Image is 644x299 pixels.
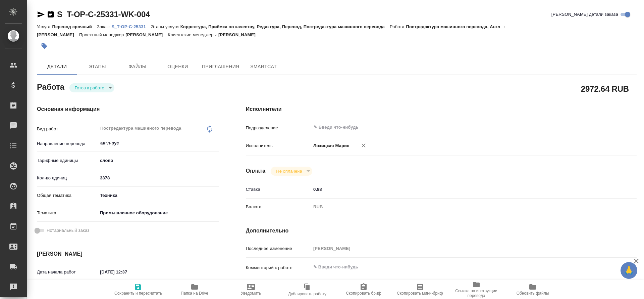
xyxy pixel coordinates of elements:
input: ✎ Введи что-нибудь [98,267,156,277]
input: ✎ Введи что-нибудь [98,173,219,183]
div: слово [98,155,219,166]
button: Готов к работе [73,85,106,91]
span: Скопировать бриф [346,291,381,296]
div: Техника [98,190,219,201]
a: S_T-OP-C-25331-WK-004 [57,10,150,19]
button: Добавить тэг [37,39,52,53]
button: Не оплачена [274,168,304,174]
h4: Основная информация [37,105,219,113]
button: Скопировать ссылку [47,10,55,18]
button: Скопировать бриф [335,280,392,299]
p: Тематика [37,210,98,216]
span: SmartCat [248,62,280,71]
span: Обновить файлы [517,291,549,296]
p: Работа [390,24,406,29]
button: Обновить файлы [504,280,561,299]
div: Готов к работе [271,167,312,176]
span: Файлы [121,62,154,71]
p: Вид работ [37,126,98,132]
span: Приглашения [202,62,239,71]
span: 🙏 [623,263,635,277]
p: Ставка [246,186,311,193]
span: Оценки [162,62,194,71]
div: Готов к работе [69,83,114,92]
a: S_T-OP-C-25331 [111,24,151,29]
p: Валюта [246,204,311,210]
p: Комментарий к работе [246,264,311,271]
button: Удалить исполнителя [356,138,371,153]
p: Тарифные единицы [37,157,98,164]
span: [PERSON_NAME] детали заказа [551,11,618,18]
h2: Работа [37,80,64,92]
h4: Дополнительно [246,227,637,235]
button: Уведомить [223,280,279,299]
p: [PERSON_NAME] [125,32,168,37]
h4: Исполнители [246,105,637,113]
input: ✎ Введи что-нибудь [311,184,604,194]
p: Корректура, Приёмка по качеству, Редактура, Перевод, Постредактура машинного перевода [180,24,390,29]
p: S_T-OP-C-25331 [111,24,151,29]
span: Ссылка на инструкции перевода [452,289,500,298]
p: Этапы услуги [151,24,180,29]
p: Клиентские менеджеры [168,32,218,37]
div: Промышленное оборудование [98,207,219,219]
p: Дата начала работ [37,269,98,275]
p: [PERSON_NAME] [218,32,261,37]
button: Сохранить и пересчитать [110,280,166,299]
button: Ссылка на инструкции перевода [448,280,504,299]
h4: Оплата [246,167,266,175]
button: 🙏 [621,262,637,279]
button: Скопировать ссылку для ЯМессенджера [37,10,45,18]
h4: [PERSON_NAME] [37,250,219,258]
button: Папка на Drive [166,280,223,299]
span: Уведомить [241,291,261,296]
button: Open [215,142,217,144]
p: Исполнитель [246,142,311,149]
span: Дублировать работу [288,292,326,296]
p: Лозицкая Мария [311,142,350,149]
span: Детали [41,62,73,71]
input: ✎ Введи что-нибудь [313,123,580,131]
p: Направление перевода [37,140,98,147]
button: Open [600,127,602,128]
p: Последнее изменение [246,245,311,252]
input: Пустое поле [311,244,604,253]
span: Скопировать мини-бриф [397,291,443,296]
p: Подразделение [246,125,311,131]
p: Услуга [37,24,52,29]
span: Этапы [81,62,113,71]
p: Кол-во единиц [37,175,98,181]
span: Папка на Drive [181,291,208,296]
button: Дублировать работу [279,280,335,299]
p: Заказ: [97,24,111,29]
p: Перевод срочный [52,24,97,29]
button: Скопировать мини-бриф [392,280,448,299]
span: Сохранить и пересчитать [114,291,162,296]
span: Нотариальный заказ [47,227,89,234]
p: Проектный менеджер [79,32,125,37]
div: RUB [311,201,604,213]
h2: 2972.64 RUB [581,83,629,94]
p: Общая тематика [37,192,98,199]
